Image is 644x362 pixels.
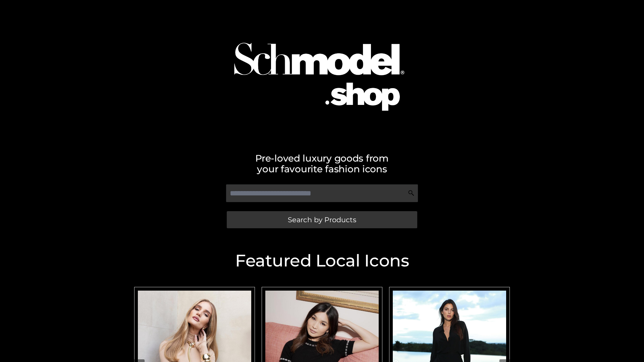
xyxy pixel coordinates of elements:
h2: Pre-loved luxury goods from your favourite fashion icons [131,153,513,174]
img: Search Icon [408,190,415,196]
a: Search by Products [227,211,417,228]
h2: Featured Local Icons​ [131,252,513,269]
span: Search by Products [288,216,356,223]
